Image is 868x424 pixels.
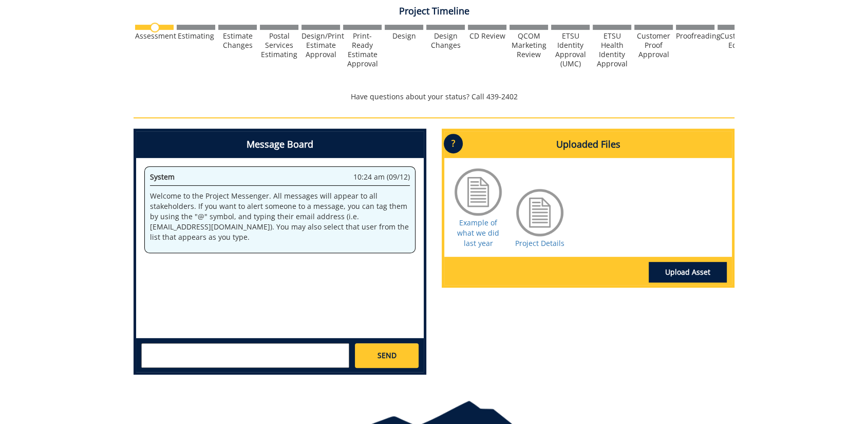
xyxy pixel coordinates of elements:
[353,172,410,182] span: 10:24 am (09/12)
[515,238,564,248] a: Project Details
[718,31,756,50] div: Customer Edits
[593,31,631,68] div: ETSU Health Identity Approval
[218,31,257,50] div: Estimate Changes
[385,31,423,41] div: Design
[135,31,174,41] div: Assessment
[634,31,673,59] div: Customer Proof Approval
[343,31,382,68] div: Print-Ready Estimate Approval
[150,23,160,32] img: no
[355,343,419,368] a: SEND
[444,131,732,158] h4: Uploaded Files
[377,350,396,361] span: SEND
[510,31,548,59] div: QCOM Marketing Review
[136,131,424,158] h4: Message Board
[468,31,506,41] div: CD Review
[134,6,734,16] h4: Project Timeline
[177,31,215,41] div: Estimating
[444,134,463,153] p: ?
[301,31,340,59] div: Design/Print Estimate Approval
[457,218,499,248] a: Example of what we did last year
[150,172,175,182] span: System
[551,31,590,68] div: ETSU Identity Approval (UMC)
[649,262,727,282] a: Upload Asset
[141,343,349,368] textarea: messageToSend
[676,31,714,41] div: Proofreading
[134,92,734,102] p: Have questions about your status? Call 439-2402
[260,31,298,59] div: Postal Services Estimating
[150,191,410,242] p: Welcome to the Project Messenger. All messages will appear to all stakeholders. If you want to al...
[426,31,465,50] div: Design Changes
